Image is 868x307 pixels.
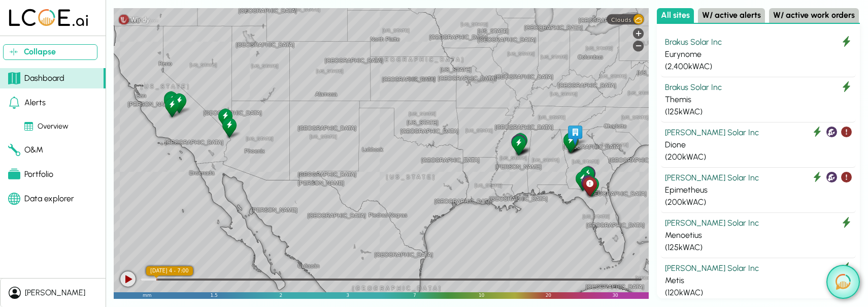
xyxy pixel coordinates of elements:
div: Portfolio [8,168,53,180]
div: [PERSON_NAME] Solar Inc [665,262,852,274]
div: Metis [170,91,188,114]
button: Brakus Solar Inc Themis (125kWAC) [661,77,856,122]
div: Theia [561,131,579,153]
div: Astraeus [581,175,598,198]
div: [PERSON_NAME] Solar Inc [665,172,852,184]
div: Overview [24,121,69,132]
div: Dashboard [8,72,64,84]
button: [PERSON_NAME] Solar Inc Dione (200kWAC) [661,122,856,168]
div: ( 200 kWAC) [665,151,852,163]
button: Brakus Solar Inc Eurynome (2,400kWAC) [661,32,856,77]
div: Clymene [162,91,180,114]
div: O&M [8,144,43,156]
div: Menoetius [665,229,852,241]
div: ( 125 kWAC) [665,106,852,118]
button: All sites [657,8,694,23]
div: [PERSON_NAME] Solar Inc [665,217,852,229]
div: local time [146,266,193,275]
div: Helios [163,96,181,118]
div: Eurynome [665,48,852,60]
div: [PERSON_NAME] [25,287,85,299]
div: ( 200 kWAC) [665,196,852,208]
div: Alerts [8,97,46,109]
button: Collapse [3,44,97,60]
img: open chat [836,274,851,290]
button: [PERSON_NAME] Solar Inc Epimetheus (200kWAC) [661,168,856,213]
div: Brakus Solar Inc [665,36,852,48]
div: Dione [509,133,527,156]
button: W/ active work orders [769,8,859,23]
div: Select site list category [657,8,860,24]
div: Menoetius [216,107,234,130]
div: Brakus Solar Inc [665,81,852,94]
div: Eurybia [162,89,180,112]
div: ( 2,400 kWAC) [665,60,852,73]
div: Epimetheus [665,184,852,196]
button: [PERSON_NAME] Solar Inc Menoetius (125kWAC) [661,213,856,258]
div: Cronus [574,169,591,192]
div: Crius [579,173,597,196]
div: ( 125 kWAC) [665,241,852,254]
div: Epimetheus [510,133,528,156]
div: Zoom in [633,28,644,39]
div: Themis [510,134,527,157]
div: [DATE] 4 - 7:00 [146,266,193,275]
div: Asteria [561,131,579,154]
div: Zoom out [633,41,644,51]
button: W/ active alerts [698,8,765,23]
div: ( 120 kWAC) [665,287,852,299]
button: [PERSON_NAME] Solar Inc Metis (120kWAC) [661,258,856,303]
div: Eurynome [220,116,238,139]
div: HQ [566,124,584,146]
div: Dione [665,139,852,151]
div: Styx [578,165,596,188]
span: Clouds [611,16,631,23]
div: Aura [579,164,597,187]
div: Themis [665,94,852,106]
div: [PERSON_NAME] Solar Inc [665,127,852,139]
div: Metis [665,274,852,287]
div: Data explorer [8,193,74,205]
div: Hyperion [511,131,529,154]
